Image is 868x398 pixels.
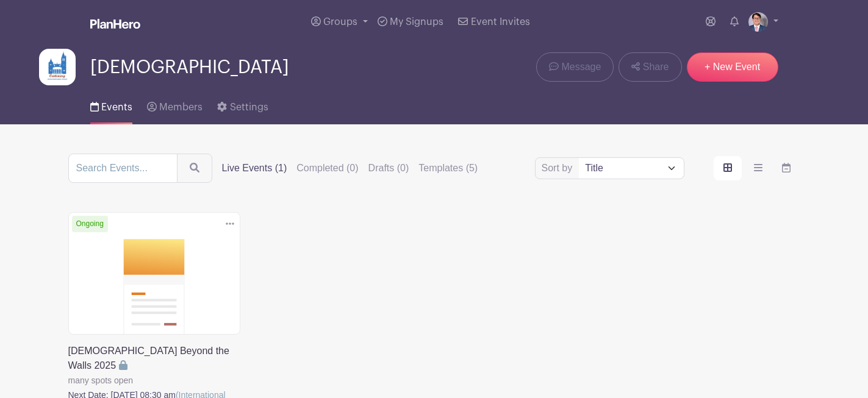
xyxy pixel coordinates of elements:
[619,52,681,82] a: Share
[323,17,357,27] span: Groups
[159,102,203,112] span: Members
[39,49,76,85] img: CUMC%20DRAFT%20LOGO.png
[90,85,132,124] a: Events
[390,17,443,27] span: My Signups
[561,60,601,74] span: Message
[542,161,576,176] label: Sort by
[90,19,140,29] img: logo_white-6c42ec7e38ccf1d336a20a19083b03d10ae64f83f12c07503d8b9e83406b4c7d.svg
[536,52,614,82] a: Message
[643,60,669,74] span: Share
[418,161,478,176] label: Templates (5)
[222,161,287,176] label: Live Events (1)
[101,102,132,112] span: Events
[748,12,768,32] img: T.%20Moore%20Headshot%202024.jpg
[230,102,268,112] span: Settings
[68,154,178,183] input: Search Events...
[147,85,203,124] a: Members
[296,161,358,176] label: Completed (0)
[222,161,478,176] div: filters
[217,85,268,124] a: Settings
[714,156,800,180] div: order and view
[687,52,778,82] a: + New Event
[368,161,409,176] label: Drafts (0)
[471,17,530,27] span: Event Invites
[90,57,289,77] span: [DEMOGRAPHIC_DATA]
